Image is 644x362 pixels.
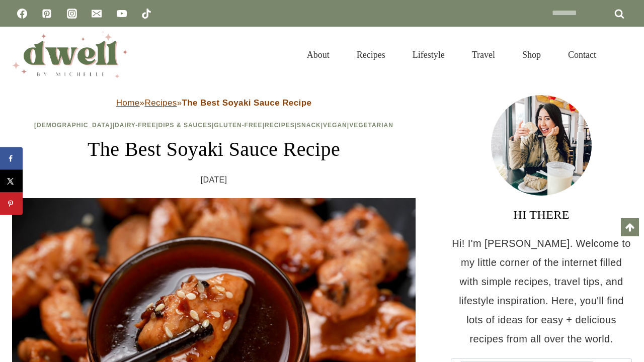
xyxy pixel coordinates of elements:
[297,122,321,129] a: Snack
[214,122,262,129] a: Gluten-Free
[621,218,639,236] a: Scroll to top
[115,122,156,129] a: Dairy-Free
[87,4,107,24] a: Email
[12,32,128,78] img: DWELL by michelle
[34,122,393,129] span: | | | | | | |
[615,46,632,63] button: View Search Form
[12,134,416,164] h1: The Best Soyaki Sauce Recipe
[37,4,57,24] a: Pinterest
[158,122,212,129] a: Dips & Sauces
[116,98,312,108] span: » »
[34,122,113,129] a: [DEMOGRAPHIC_DATA]
[265,122,295,129] a: Recipes
[293,37,610,72] nav: Primary Navigation
[458,37,509,72] a: Travel
[509,37,554,72] a: Shop
[399,37,458,72] a: Lifestyle
[136,4,156,24] a: TikTok
[451,206,632,224] h3: HI THERE
[554,37,610,72] a: Contact
[12,4,32,24] a: Facebook
[293,37,343,72] a: About
[451,234,632,348] p: Hi! I'm [PERSON_NAME]. Welcome to my little corner of the internet filled with simple recipes, tr...
[201,172,227,188] time: [DATE]
[343,37,399,72] a: Recipes
[116,98,140,108] a: Home
[323,122,347,129] a: Vegan
[349,122,393,129] a: Vegetarian
[182,98,312,108] strong: The Best Soyaki Sauce Recipe
[62,4,82,24] a: Instagram
[144,98,177,108] a: Recipes
[112,4,132,24] a: YouTube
